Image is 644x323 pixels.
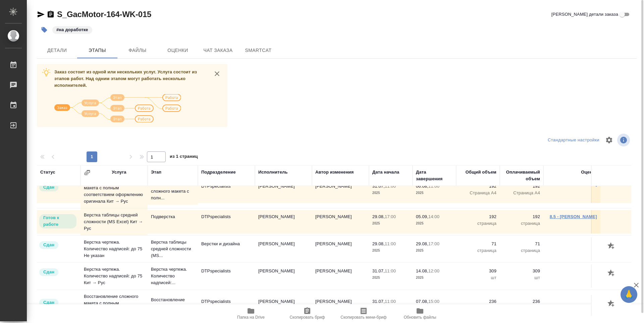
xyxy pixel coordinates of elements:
[212,69,222,79] button: close
[385,299,396,304] p: 11:00
[162,46,194,55] span: Оценки
[201,169,236,176] div: Подразделение
[56,26,88,33] p: #на доработке
[258,169,288,176] div: Исполнитель
[372,299,385,304] p: 31.07,
[312,210,369,234] td: [PERSON_NAME]
[198,180,255,203] td: DTPspecialists
[242,46,274,55] span: SmartCat
[255,264,312,288] td: [PERSON_NAME]
[372,220,409,227] p: 2025
[416,214,428,219] p: 05.09,
[601,132,617,148] span: Настроить таблицу
[47,10,55,18] button: Скопировать ссылку
[460,274,496,281] p: шт
[223,304,279,323] button: Папка на Drive
[551,11,618,18] span: [PERSON_NAME] детали заказа
[255,210,312,234] td: [PERSON_NAME]
[503,183,540,190] p: 192
[416,247,453,254] p: 2025
[237,315,265,320] span: Папка на Drive
[503,298,540,305] p: 236
[503,213,540,220] p: 192
[43,242,54,248] p: Сдан
[84,169,91,176] button: Сгруппировать
[43,299,54,306] p: Сдан
[372,184,385,189] p: 31.07,
[279,304,335,323] button: Скопировать бриф
[335,304,392,323] button: Скопировать мини-бриф
[372,241,385,246] p: 29.08,
[385,268,396,273] p: 11:00
[255,180,312,203] td: [PERSON_NAME]
[581,169,597,176] div: Оценка
[460,247,496,254] p: страница
[80,175,148,208] td: Восстановление сложного макета с полным соответствием оформлению оригинала Кит → Рус
[466,169,496,176] div: Общий объем
[404,315,436,320] span: Обновить файлы
[623,287,635,302] span: 🙏
[460,220,496,227] p: страница
[41,46,73,55] span: Детали
[503,274,540,281] p: шт
[151,297,195,317] p: Восстановление сложного макета с част...
[255,237,312,261] td: [PERSON_NAME]
[151,213,195,220] p: Подверстка
[460,183,496,190] p: 192
[198,237,255,261] td: Верстки и дизайна
[151,169,161,176] div: Этап
[81,46,113,55] span: Этапы
[460,298,496,305] p: 236
[428,184,439,189] p: 11:00
[315,169,354,176] div: Автор изменения
[372,247,409,254] p: 2025
[385,184,396,189] p: 11:00
[312,180,369,203] td: [PERSON_NAME]
[37,22,52,37] button: Добавить тэг
[428,241,439,246] p: 17:00
[550,214,597,219] a: 8.5 - [PERSON_NAME]
[546,135,601,145] div: split button
[385,214,396,219] p: 17:00
[606,268,617,279] button: Добавить оценку
[416,220,453,227] p: 2025
[428,268,439,273] p: 12:00
[392,304,448,323] button: Обновить файлы
[416,274,453,281] p: 2025
[416,241,428,246] p: 29.08,
[52,26,93,32] span: на доработке
[416,169,453,182] div: Дата завершения
[43,184,54,191] p: Сдан
[372,214,385,219] p: 29.08,
[428,214,439,219] p: 14:00
[151,239,195,259] p: Верстка таблицы средней сложности (MS...
[312,295,369,318] td: [PERSON_NAME]
[80,208,148,235] td: Верстка таблицы средней сложности (MS Excel) Кит → Рус
[460,241,496,247] p: 71
[621,286,637,303] button: 🙏
[121,46,154,55] span: Файлы
[460,190,496,196] p: Страница А4
[255,295,312,318] td: [PERSON_NAME] [PERSON_NAME]
[416,268,428,273] p: 14.08,
[372,274,409,281] p: 2025
[202,46,234,55] span: Чат заказа
[503,169,540,182] div: Оплачиваемый объем
[372,268,385,273] p: 31.07,
[340,315,386,320] span: Скопировать мини-бриф
[416,190,453,196] p: 2025
[170,152,198,162] span: из 1 страниц
[372,169,399,176] div: Дата начала
[416,299,428,304] p: 07.08,
[503,268,540,274] p: 309
[503,220,540,227] p: страница
[198,295,255,318] td: DTPspecialists
[43,214,72,228] p: Готов к работе
[372,190,409,196] p: 2025
[198,264,255,288] td: DTPspecialists
[606,298,617,310] button: Добавить оценку
[503,241,540,247] p: 71
[460,213,496,220] p: 192
[289,315,325,320] span: Скопировать бриф
[312,264,369,288] td: [PERSON_NAME]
